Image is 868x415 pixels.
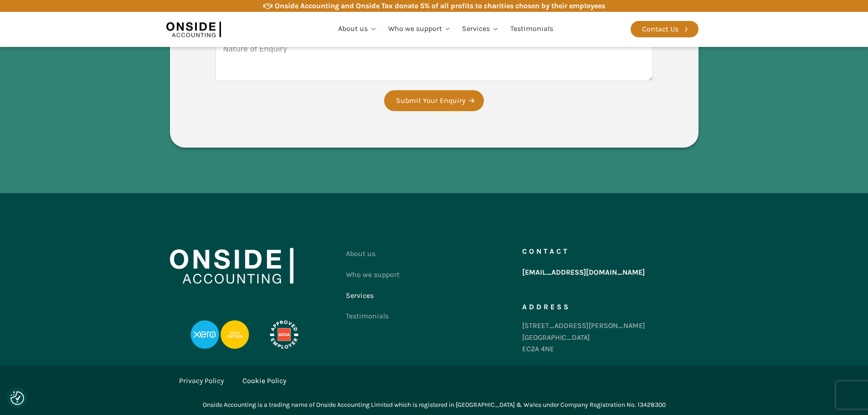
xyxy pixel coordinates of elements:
div: Contact Us [642,23,678,35]
a: Cookie Policy [242,375,286,387]
a: Privacy Policy [179,375,224,387]
a: Testimonials [346,306,400,327]
button: Submit Your Enquiry [384,90,484,111]
h5: Contact [522,248,570,255]
textarea: Nature of Enquiry [216,40,653,81]
h5: Address [522,303,570,311]
a: Testimonials [505,14,559,45]
button: Consent Preferences [10,391,24,405]
a: About us [346,243,400,264]
img: Revisit consent button [10,391,24,405]
a: Who we support [346,264,400,285]
a: Who we support [383,14,457,45]
div: [STREET_ADDRESS][PERSON_NAME] [GEOGRAPHIC_DATA] EC2A 4NE [522,320,645,355]
div: Onside Accounting is a trading name of Onside Accounting Limited which is registered in [GEOGRAPH... [203,400,666,410]
a: Contact Us [631,21,699,37]
a: About us [333,14,383,45]
a: Services [346,285,400,306]
a: Services [457,14,505,45]
img: APPROVED-EMPLOYER-PROFESSIONAL-DEVELOPMENT-REVERSED_LOGO [258,320,309,349]
a: [EMAIL_ADDRESS][DOMAIN_NAME] [522,264,645,281]
img: Onside Accounting [166,19,221,40]
img: Onside Accounting [170,248,293,283]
